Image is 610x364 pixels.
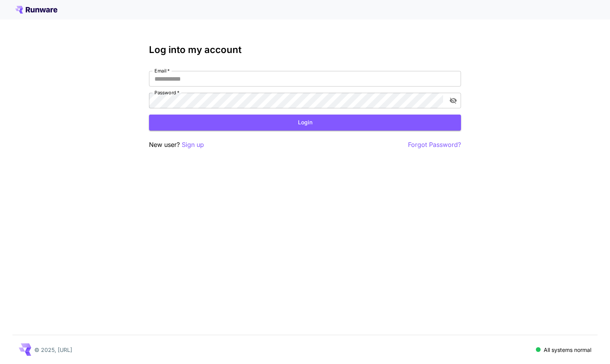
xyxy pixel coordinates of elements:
h3: Log into my account [149,44,461,55]
button: Login [149,115,461,131]
p: New user? [149,140,204,150]
button: Forgot Password? [408,140,461,150]
p: All systems normal [544,346,591,354]
button: toggle password visibility [446,94,460,108]
label: Password [154,89,179,96]
button: Sign up [182,140,204,150]
p: © 2025, [URL] [34,346,72,354]
label: Email [154,67,170,74]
